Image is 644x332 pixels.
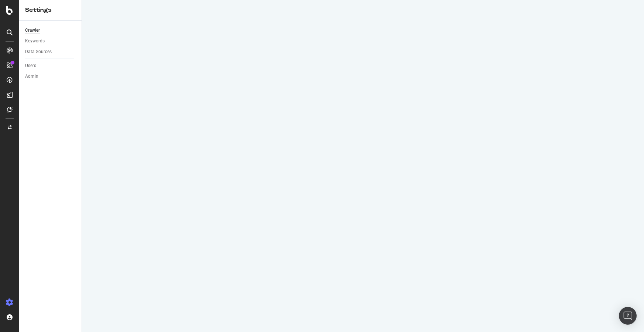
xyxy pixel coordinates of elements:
div: Settings [25,6,76,14]
a: Admin [25,73,76,80]
div: Data Sources [25,48,52,56]
div: Crawler [25,27,40,34]
a: Data Sources [25,48,76,56]
div: Admin [25,73,38,80]
a: Keywords [25,37,76,45]
a: Users [25,62,76,70]
div: Users [25,62,36,70]
div: Open Intercom Messenger [619,307,637,325]
div: Keywords [25,37,45,45]
a: Crawler [25,27,76,34]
